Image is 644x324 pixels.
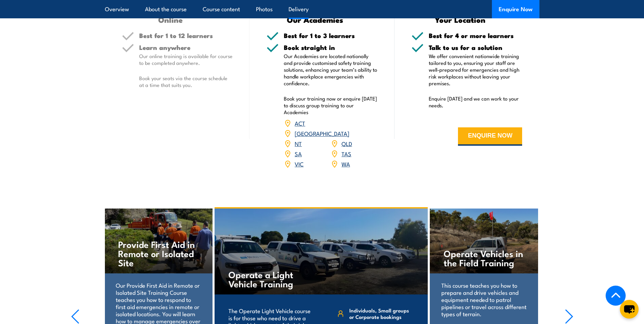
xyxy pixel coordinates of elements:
[441,282,527,317] p: This course teaches you how to prepare and drive vehicles and equipment needed to patrol pipeline...
[620,300,639,319] button: chat-button
[295,119,305,127] a: ACT
[139,53,233,66] p: Our online training is available for course to be completed anywhere.
[266,16,364,23] h3: Our Academies
[122,16,219,23] h3: Online
[429,32,522,39] h5: Best for 4 or more learners
[458,127,522,146] button: ENQUIRE NOW
[349,307,414,320] span: Individuals, Small groups or Corporate bookings
[342,139,352,147] a: QLD
[429,53,522,87] p: We offer convenient nationwide training tailored to you, ensuring your staff are well-prepared fo...
[429,44,522,51] h5: Talk to us for a solution
[342,160,350,168] a: WA
[295,149,302,158] a: SA
[444,249,524,267] h4: Operate Vehicles in the Field Training
[284,32,378,39] h5: Best for 1 to 3 learners
[284,95,378,115] p: Book your training now or enquire [DATE] to discuss group training to our Academies
[284,53,378,87] p: Our Academies are located nationally and provide customised safety training solutions, enhancing ...
[342,149,351,158] a: TAS
[284,44,378,51] h5: Book straight in
[429,95,522,109] p: Enquire [DATE] and we can work to your needs.
[295,139,302,147] a: NT
[295,160,303,168] a: VIC
[295,129,349,137] a: [GEOGRAPHIC_DATA]
[139,32,233,39] h5: Best for 1 to 12 learners
[411,16,509,23] h3: Your Location
[139,44,233,51] h5: Learn anywhere
[228,270,308,288] h4: Operate a Light Vehicle Training
[118,239,199,267] h4: Provide First Aid in Remote or Isolated Site
[139,75,233,88] p: Book your seats via the course schedule at a time that suits you.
